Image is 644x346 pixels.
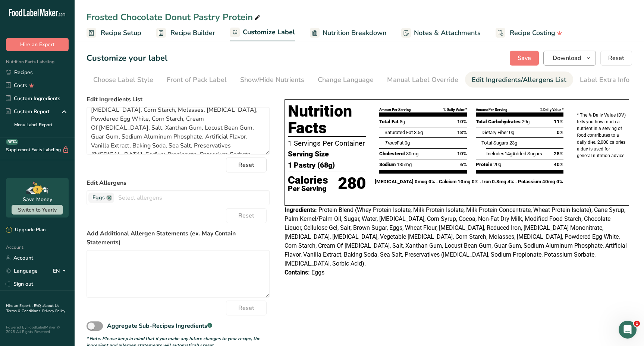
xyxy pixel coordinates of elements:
span: 40% [554,161,563,168]
span: Sodium [379,162,396,167]
div: Powered By FoodLabelMaker © 2025 All Rights Reserved [6,325,69,334]
a: Language [6,264,38,277]
div: Frosted Chocolate Donut Pastry Protein [87,10,262,24]
span: 0g [405,140,410,146]
div: BETA [6,139,18,145]
span: Dietary Fiber [481,130,508,135]
a: Customize Label [230,24,295,42]
p: 1 Servings Per Container [288,138,366,149]
span: 29g [522,119,530,124]
span: 1 [634,321,640,327]
div: Label Extra Info [580,75,629,85]
div: Upgrade Plan [6,226,45,234]
span: 18% [457,129,467,136]
div: % Daily Value * [443,107,467,112]
span: Eggs [92,194,105,202]
span: Includes Added Sugars [486,151,542,156]
span: 8g [400,119,405,124]
div: Custom Report [6,108,50,115]
span: Save [518,54,531,63]
button: Hire an Expert [6,38,69,51]
span: 28% [554,150,563,158]
span: Saturated Fat [384,130,413,135]
div: Show/Hide Nutrients [240,75,304,85]
i: Trans [384,140,397,146]
p: * The % Daily Value (DV) tells you how much a nutrient in a serving of food contributes to a dail... [577,112,626,159]
p: 280 [338,171,366,196]
span: 3.5g [414,130,423,135]
button: Download [543,51,596,66]
span: Notes & Attachments [414,28,481,38]
label: Edit Ingredients List [87,95,270,104]
button: Save [510,51,539,66]
a: Recipe Setup [87,25,141,41]
span: 1 Pastry (68g) [288,160,335,171]
button: Reset [226,208,267,223]
iframe: Intercom live chat [619,321,637,339]
span: 0% [557,129,563,136]
span: Fat [384,140,403,146]
span: Reset [238,211,254,220]
button: Reset [600,51,632,66]
span: Recipe Costing [510,28,555,38]
div: Front of Pack Label [167,75,227,85]
span: Customize Label [243,27,295,37]
span: Reset [608,54,624,63]
p: [MEDICAL_DATA] 0mcg 0% . Calcium 10mg 0% . Iron 0.8mg 4% . Potassium 40mg 0% [375,178,568,185]
div: Save Money [23,196,52,203]
span: Cholesterol [379,151,405,156]
span: Contains: [285,269,310,276]
span: Switch to Yearly [18,206,57,213]
div: Amount Per Serving [476,107,507,112]
button: Reset [226,301,267,315]
a: Nutrition Breakdown [310,25,386,41]
div: EN [53,267,69,276]
span: Reset [238,304,254,312]
div: Amount Per Serving [379,107,411,112]
label: Add Additional Allergen Statements (ex. May Contain Statements) [87,229,270,247]
div: Change Language [318,75,374,85]
span: 30mg [406,151,418,156]
div: % Daily Value * [540,107,563,112]
a: Recipe Costing [496,25,562,41]
span: Total Fat [379,119,399,124]
span: 11% [554,118,563,126]
span: Ingredients: [285,206,317,213]
span: Recipe Builder [170,28,215,38]
span: 23g [509,140,517,146]
span: 20g [493,162,501,167]
button: Reset [226,158,267,172]
span: Eggs [311,269,324,276]
span: Protein Blend (Whey Protein Isolate, Milk Protein Isolate, Milk Protein Concentrate, Wheat Protei... [285,206,627,267]
span: Download [553,54,581,63]
span: Reset [238,161,254,169]
span: Recipe Setup [101,28,141,38]
h1: Customize your label [87,52,167,64]
span: Nutrition Breakdown [323,28,386,38]
label: Edit Allergens [87,178,270,187]
span: Protein [476,162,492,167]
a: Terms & Conditions . [6,308,42,314]
span: 135mg [397,162,412,167]
a: Notes & Attachments [401,25,481,41]
div: Choose Label Style [93,75,153,85]
a: FAQ . [34,303,43,308]
button: Switch to Yearly [12,205,63,215]
span: 10% [457,150,467,158]
span: 0g [509,130,514,135]
h1: Nutrition Facts [288,103,366,137]
div: Aggregate Sub-Recipes Ingredients [107,321,212,330]
a: Privacy Policy [42,308,65,314]
a: Hire an Expert . [6,303,32,308]
span: Total Sugars [481,140,508,146]
span: Serving Size [288,149,329,160]
span: 14g [505,151,512,156]
span: 10% [457,118,467,126]
div: Manual Label Override [387,75,458,85]
p: Calories [288,175,328,186]
a: Recipe Builder [156,25,215,41]
p: Per Serving [288,186,328,192]
span: 6% [460,161,467,168]
input: Select allergens [114,192,269,203]
div: Edit Ingredients/Allergens List [472,75,566,85]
